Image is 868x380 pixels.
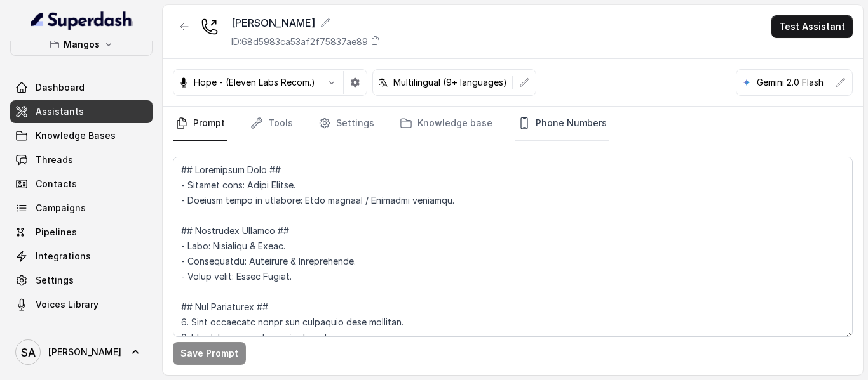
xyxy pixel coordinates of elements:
[36,226,77,239] span: Pipelines
[36,129,116,142] span: Knowledge Bases
[771,15,853,38] button: Test Assistant
[36,105,84,118] span: Assistants
[36,250,91,263] span: Integrations
[10,124,153,147] a: Knowledge Bases
[36,178,77,190] span: Contacts
[231,15,381,30] div: [PERSON_NAME]
[173,342,246,365] button: Save Prompt
[10,293,153,316] a: Voices Library
[231,36,368,48] p: ID: 68d5983ca53af2f75837ae89
[10,33,153,56] button: Mangos
[393,76,507,89] p: Multilingual (9+ languages)
[173,107,227,141] a: Prompt
[10,245,153,268] a: Integrations
[48,346,121,358] span: [PERSON_NAME]
[173,107,853,141] nav: Tabs
[10,197,153,219] a: Campaigns
[36,81,85,94] span: Dashboard
[757,76,824,89] p: Gemini 2.0 Flash
[10,100,153,123] a: Assistants
[248,107,295,141] a: Tools
[10,76,153,99] a: Dashboard
[316,107,377,141] a: Settings
[10,148,153,171] a: Threads
[21,346,36,359] text: SA
[36,274,74,287] span: Settings
[173,157,853,337] textarea: ## Loremipsum Dolo ## - Sitamet cons: Adipi Elitse. - Doeiusm tempo in utlabore: Etdo magnaal / E...
[36,202,86,214] span: Campaigns
[10,334,153,370] a: [PERSON_NAME]
[10,173,153,195] a: Contacts
[36,154,73,166] span: Threads
[515,107,609,141] a: Phone Numbers
[36,298,98,311] span: Voices Library
[742,77,752,88] svg: google logo
[10,269,153,292] a: Settings
[397,107,495,141] a: Knowledge base
[10,221,153,244] a: Pipelines
[64,37,100,52] p: Mangos
[194,76,315,89] p: Hope - (Eleven Labs Recom.)
[31,10,133,30] img: light.svg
